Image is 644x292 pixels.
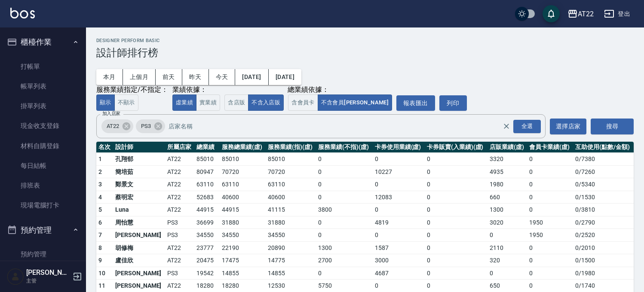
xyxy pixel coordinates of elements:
td: 0 / 1980 [573,267,634,280]
td: 0 / 7260 [573,165,634,178]
h5: [PERSON_NAME] [26,268,70,277]
h3: 設計師排行榜 [96,47,634,59]
td: 41115 [266,204,316,216]
span: 9 [98,257,102,264]
button: 本月 [96,69,123,85]
button: 櫃檯作業 [3,31,83,53]
button: 搜尋 [591,119,634,134]
td: 36699 [194,216,220,229]
td: 80947 [194,165,220,178]
td: 3320 [488,153,527,166]
span: 3 [98,181,102,188]
td: 0 [425,191,488,204]
button: [DATE] [235,69,268,85]
td: AT22 [165,204,194,216]
td: 0 / 1530 [573,191,634,204]
td: 4819 [373,216,425,229]
th: 所屬店家 [165,142,194,153]
td: 10227 [373,165,425,178]
td: AT22 [165,178,194,191]
button: 昨天 [182,69,209,85]
span: 10 [98,270,106,277]
td: 2110 [488,241,527,254]
td: 85010 [266,153,316,166]
td: 0 [373,204,425,216]
span: 11 [98,282,106,289]
td: [PERSON_NAME] [113,229,165,242]
td: 0 [425,229,488,242]
td: 70720 [220,165,266,178]
td: 1950 [527,229,573,242]
td: 1950 [527,216,573,229]
div: PS3 [136,119,165,133]
h2: Designer Perform Basic [96,38,634,43]
span: 8 [98,244,102,251]
a: 現場電腦打卡 [3,195,83,215]
button: 前天 [156,69,182,85]
div: 全選 [513,120,541,133]
td: 0 [373,178,425,191]
input: 店家名稱 [166,119,518,134]
div: AT22 [578,9,594,19]
td: 0 / 5340 [573,178,634,191]
button: AT22 [564,5,597,23]
td: 40600 [220,191,266,204]
div: 總業績依據： [224,85,392,94]
td: 0 [527,153,573,166]
td: 17475 [220,254,266,267]
img: Person [7,268,24,285]
button: 不含會員[PERSON_NAME] [318,94,392,111]
td: 4935 [488,165,527,178]
button: 預約管理 [3,219,83,241]
td: 22190 [220,241,266,254]
td: 0 [425,153,488,166]
td: Luna [113,204,165,216]
td: 660 [488,191,527,204]
td: 3020 [488,216,527,229]
label: 加入店家 [102,110,120,117]
a: 帳單列表 [3,76,83,96]
a: 掛單列表 [3,96,83,116]
button: 顯示 [96,94,115,111]
td: 63110 [266,178,316,191]
td: 85010 [220,153,266,166]
button: 不顯示 [114,94,138,111]
td: 52683 [194,191,220,204]
span: AT22 [101,122,124,131]
td: 20890 [266,241,316,254]
td: 14855 [266,267,316,280]
p: 主管 [26,277,70,285]
span: 6 [98,219,102,226]
td: 23777 [194,241,220,254]
td: 1980 [488,178,527,191]
td: 0 [316,216,372,229]
th: 卡券販賣(入業績)(虛) [425,142,488,153]
td: 63110 [220,178,266,191]
td: 12083 [373,191,425,204]
a: 排班表 [3,176,83,195]
td: 0 [425,241,488,254]
th: 服務業績(不指)(虛) [316,142,372,153]
button: 含會員卡 [288,94,318,111]
td: AT22 [165,254,194,267]
td: 胡修梅 [113,241,165,254]
td: 0 / 7380 [573,153,634,166]
td: 34550 [220,229,266,242]
td: 0 [425,267,488,280]
td: 0 / 2790 [573,216,634,229]
td: 0 [527,178,573,191]
td: 63110 [194,178,220,191]
td: 14775 [266,254,316,267]
td: AT22 [165,153,194,166]
span: PS3 [136,122,156,131]
td: PS3 [165,216,194,229]
td: 3000 [373,254,425,267]
td: 320 [488,254,527,267]
td: 盧佳欣 [113,254,165,267]
a: 材料自購登錄 [3,136,83,156]
td: 0 / 2010 [573,241,634,254]
td: 44915 [194,204,220,216]
td: AT22 [165,241,194,254]
td: 0 [425,165,488,178]
td: 0 [527,267,573,280]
